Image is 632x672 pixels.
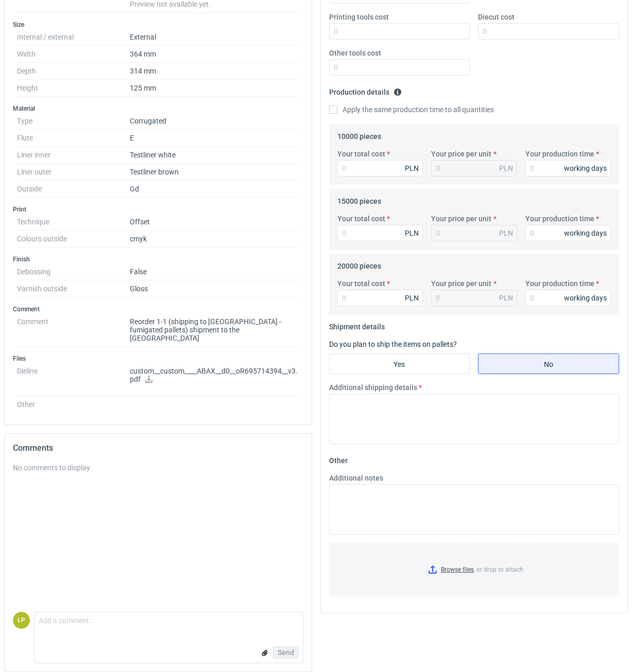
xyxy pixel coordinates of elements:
dt: Technique [17,214,130,231]
dd: Gd [130,181,299,198]
dd: Offset [130,214,299,231]
legend: Production details [329,84,402,96]
label: Your total cost [337,149,385,159]
div: working days [564,163,607,173]
label: Additional notes [329,473,383,483]
legend: Shipment details [329,319,385,331]
dd: Corrugated [130,113,299,130]
div: PLN [499,163,513,173]
dt: Type [17,113,130,130]
dd: 125 mm [130,80,299,97]
dd: 364 mm [130,46,299,63]
legend: 10000 pieces [337,128,381,140]
label: or drop to attach [330,543,619,596]
div: PLN [405,293,419,303]
input: 0 [337,225,423,241]
div: PLN [405,163,419,173]
legend: Other [329,452,348,465]
h3: Material [13,104,303,113]
input: 0 [329,23,470,40]
dt: Varnish outside [17,280,130,297]
input: 0 [329,59,470,76]
dt: Flute [17,130,130,147]
div: Łukasz Postawa [13,612,30,629]
h2: Comments [13,442,303,454]
h3: Size [13,21,303,29]
dd: 314 mm [130,63,299,80]
figcaption: ŁP [13,612,30,629]
dt: Liner outer [17,164,130,181]
div: PLN [499,293,513,303]
dt: Other [17,396,130,409]
label: Diecut cost [478,12,515,22]
label: Do you plan to ship the items on pallets? [329,340,457,348]
input: 0 [337,160,423,176]
dt: Debossing [17,263,130,280]
legend: 15000 pieces [337,193,381,205]
div: PLN [499,228,513,238]
dd: Testliner brown [130,164,299,181]
dt: Outside [17,181,130,198]
h3: Comment [13,305,303,313]
span: Send [278,649,294,656]
dd: cmyk [130,231,299,247]
input: 0 [478,23,619,40]
label: Your production time [525,278,594,289]
dt: Depth [17,63,130,80]
label: Other tools cost [329,48,381,58]
h3: Files [13,355,303,363]
label: Your total cost [337,278,385,289]
label: Additional shipping details [329,382,417,393]
label: Your production time [525,149,594,159]
dd: E [130,130,299,147]
input: 0 [525,160,611,176]
dd: External [130,29,299,46]
label: No [478,353,619,374]
button: Send [273,646,299,659]
dt: Width [17,46,130,63]
dd: Testliner white [130,147,299,164]
dt: Comment [17,313,130,347]
label: Your price per unit [431,278,491,289]
div: No comments to display [13,463,303,473]
dd: Reorder 1-1 (shipping to [GEOGRAPHIC_DATA] - fumigated pallets) shipment to the [GEOGRAPHIC_DATA] [130,313,299,347]
legend: 20000 pieces [337,258,381,270]
div: working days [564,293,607,303]
h3: Print [13,205,303,214]
label: Apply the same production time to all quantities [329,104,494,115]
label: Yes [329,353,470,374]
div: working days [564,228,607,238]
h3: Finish [13,255,303,263]
dt: Dieline [17,363,130,396]
label: Your total cost [337,214,385,224]
input: 0 [525,225,611,241]
p: custom__custom____ABAX__d0__oR695714394__v3.pdf [130,367,299,384]
dd: False [130,263,299,280]
dt: Colours outside [17,231,130,247]
input: 0 [525,290,611,306]
dd: Gloss [130,280,299,297]
dt: Height [17,80,130,97]
label: Your price per unit [431,149,491,159]
dt: Liner inner [17,147,130,164]
label: Your price per unit [431,214,491,224]
input: 0 [337,290,423,306]
label: Your production time [525,214,594,224]
div: PLN [405,228,419,238]
label: Printing tools cost [329,12,389,22]
dt: Internal / external [17,29,130,46]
